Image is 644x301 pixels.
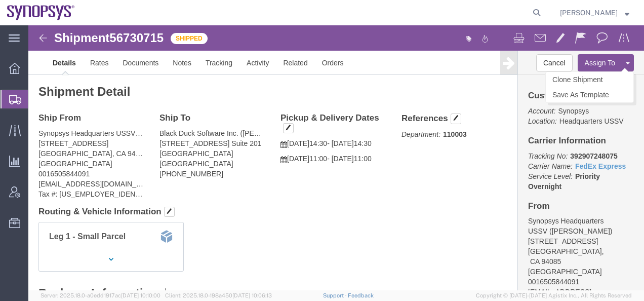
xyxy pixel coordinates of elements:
[232,292,272,298] span: [DATE] 10:06:13
[348,292,374,298] a: Feedback
[165,292,272,298] span: Client: 2025.18.0-198a450
[41,292,160,298] span: Server: 2025.18.0-a0edd1917ac
[559,7,630,19] button: [PERSON_NAME]
[323,292,348,298] a: Support
[121,292,160,298] span: [DATE] 10:10:00
[28,25,644,290] iframe: FS Legacy Container
[7,5,75,20] img: logo
[560,7,618,18] span: Chris Potter
[476,291,632,300] span: Copyright © [DATE]-[DATE] Agistix Inc., All Rights Reserved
